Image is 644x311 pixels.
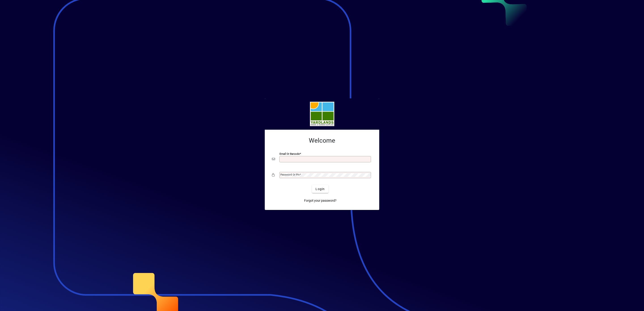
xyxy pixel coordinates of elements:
[272,137,372,144] h2: Welcome
[280,152,300,155] mat-label: Email or Barcode
[316,187,325,191] span: Login
[280,173,300,176] mat-label: Password or Pin
[304,198,337,203] span: Forgot your password?
[312,185,328,193] button: Login
[302,197,338,205] a: Forgot your password?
